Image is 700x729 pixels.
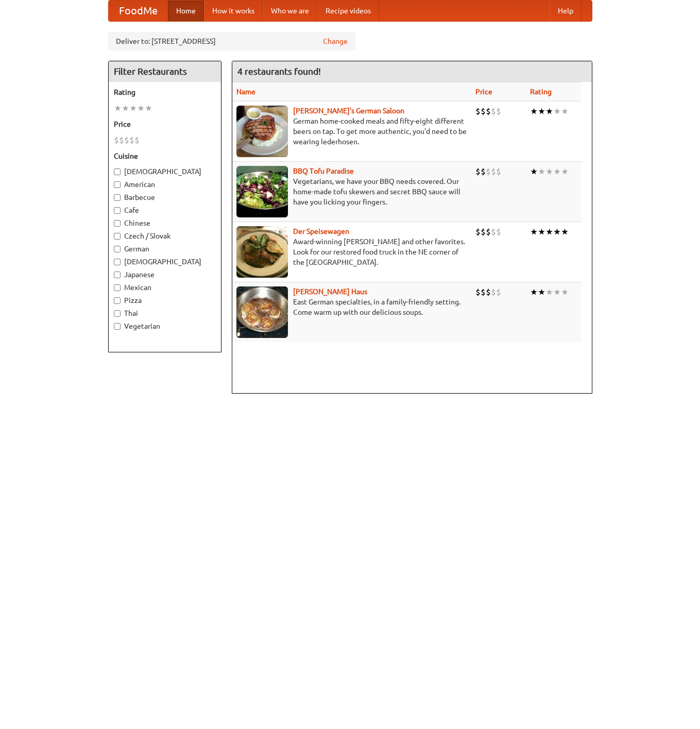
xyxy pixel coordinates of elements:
[114,231,216,241] label: Czech / Slovak
[114,308,216,318] label: Thai
[491,166,496,177] li: $
[530,88,552,96] a: Rating
[545,286,553,298] li: ★
[114,134,119,146] li: $
[323,36,348,46] a: Change
[114,119,216,129] h5: Price
[109,1,168,21] a: FoodMe
[114,246,121,252] input: German
[236,286,288,338] img: kohlhaus.jpg
[486,106,491,117] li: $
[553,166,561,177] li: ★
[114,244,216,254] label: German
[545,226,553,238] li: ★
[530,166,538,177] li: ★
[293,167,354,175] a: BBQ Tofu Paradise
[114,295,216,306] label: Pizza
[491,226,496,238] li: $
[481,166,486,177] li: $
[553,106,561,117] li: ★
[129,134,134,146] li: $
[530,106,538,117] li: ★
[108,32,355,50] div: Deliver to: [STREET_ADDRESS]
[134,134,140,146] li: $
[486,166,491,177] li: $
[475,88,492,96] a: Price
[114,321,216,331] label: Vegetarian
[114,257,216,267] label: [DEMOGRAPHIC_DATA]
[491,106,496,117] li: $
[114,103,122,114] li: ★
[114,310,121,317] input: Thai
[122,103,129,114] li: ★
[293,107,404,115] b: [PERSON_NAME]'s German Saloon
[124,134,129,146] li: $
[475,106,481,117] li: $
[530,286,538,298] li: ★
[114,87,216,97] h5: Rating
[561,226,569,238] li: ★
[236,226,288,278] img: speisewagen.jpg
[538,226,545,238] li: ★
[496,226,501,238] li: $
[496,166,501,177] li: $
[561,166,569,177] li: ★
[236,297,467,317] p: East German specialties, in a family-friendly setting. Come warm up with our delicious soups.
[114,179,216,190] label: American
[114,168,121,175] input: [DEMOGRAPHIC_DATA]
[236,116,467,147] p: German home-cooked meals and fifty-eight different beers on tap. To get more authentic, you'd nee...
[486,226,491,238] li: $
[237,66,321,76] ng-pluralize: 4 restaurants found!
[496,106,501,117] li: $
[236,166,288,217] img: tofuparadise.jpg
[538,286,545,298] li: ★
[204,1,263,21] a: How it works
[481,106,486,117] li: $
[538,166,545,177] li: ★
[553,226,561,238] li: ★
[109,61,221,82] h4: Filter Restaurants
[114,259,121,265] input: [DEMOGRAPHIC_DATA]
[114,272,121,278] input: Japanese
[481,286,486,298] li: $
[168,1,204,21] a: Home
[475,166,481,177] li: $
[114,181,121,188] input: American
[114,233,121,240] input: Czech / Slovak
[538,106,545,117] li: ★
[114,269,216,280] label: Japanese
[114,194,121,201] input: Barbecue
[119,134,124,146] li: $
[545,106,553,117] li: ★
[114,297,121,304] input: Pizza
[137,103,145,114] li: ★
[145,103,152,114] li: ★
[293,227,349,235] b: Der Speisewagen
[496,286,501,298] li: $
[114,284,121,291] input: Mexican
[491,286,496,298] li: $
[114,323,121,330] input: Vegetarian
[561,106,569,117] li: ★
[114,282,216,293] label: Mexican
[114,205,216,215] label: Cafe
[530,226,538,238] li: ★
[236,236,467,267] p: Award-winning [PERSON_NAME] and other favorites. Look for our restored food truck in the NE corne...
[114,207,121,214] input: Cafe
[114,192,216,202] label: Barbecue
[293,287,367,296] a: [PERSON_NAME] Haus
[481,226,486,238] li: $
[263,1,317,21] a: Who we are
[475,286,481,298] li: $
[545,166,553,177] li: ★
[475,226,481,238] li: $
[114,218,216,228] label: Chinese
[236,88,255,96] a: Name
[317,1,379,21] a: Recipe videos
[114,151,216,161] h5: Cuisine
[553,286,561,298] li: ★
[561,286,569,298] li: ★
[236,106,288,157] img: esthers.jpg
